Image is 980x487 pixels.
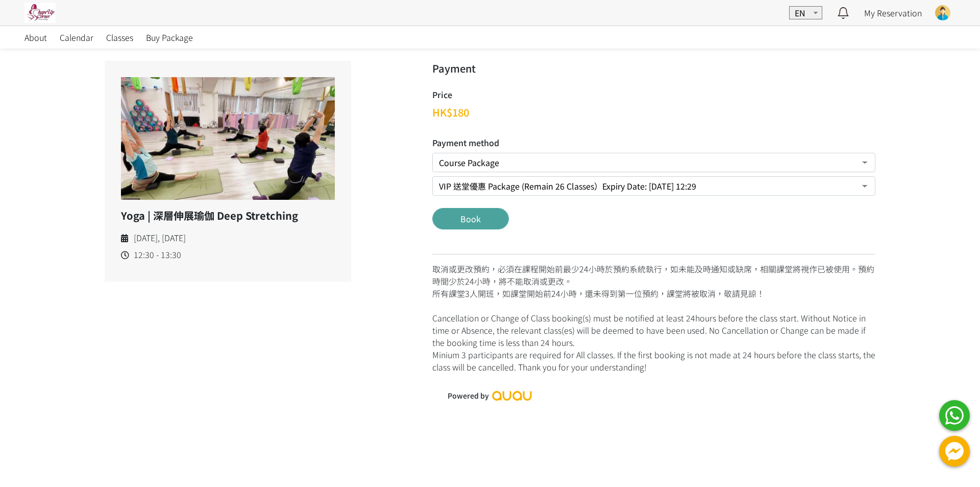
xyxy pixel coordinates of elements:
[24,31,47,43] span: About
[432,61,875,76] h3: Payment
[432,88,469,101] h5: Price
[432,208,509,229] button: Book
[121,208,335,223] h5: Yoga | 深層伸展瑜伽 Deep Stretching
[432,105,469,120] span: HK$180
[146,31,193,43] span: Buy Package
[106,31,133,43] span: Classes
[60,26,93,49] a: Calendar
[432,136,875,149] h5: Payment method
[146,26,193,49] a: Buy Package
[60,31,93,43] span: Calendar
[24,26,47,49] a: About
[864,7,922,19] a: My Reservation
[134,231,186,244] span: [DATE], [DATE]
[106,26,133,49] a: Classes
[432,254,875,373] div: 取消或更改預約，必須在課程開始前最少24小時於預約系統執行，如未能及時通知或缺席，相關課堂將視作已被使用。預約時間少於24小時，將不能取消或更改。 所有課堂3人開班，如課堂開始前24小時，還未得...
[134,248,181,261] span: 12:30 - 13:30
[24,3,56,23] img: pwrjsa6bwyY3YIpa3AKFwK20yMmKifvYlaMXwTp1.jpg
